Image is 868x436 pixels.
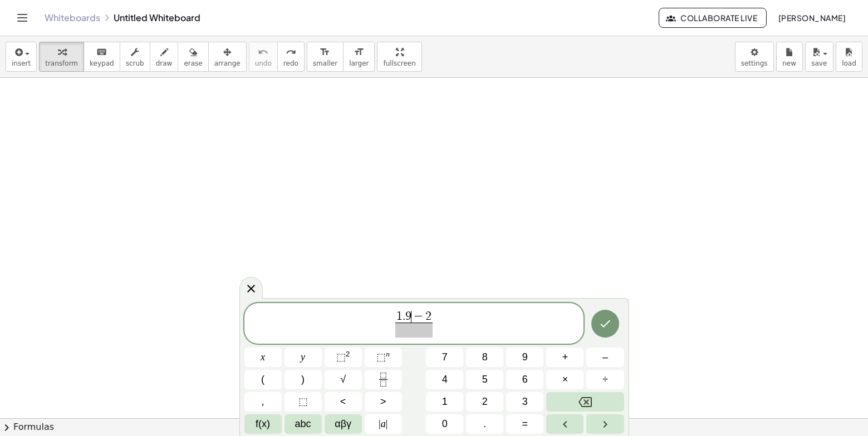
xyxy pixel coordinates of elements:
span: ÷ [602,372,608,387]
button: 7 [426,348,463,367]
span: 9 [522,350,528,365]
button: Fraction [365,370,402,389]
span: load [842,60,856,67]
span: 0 [442,417,448,432]
span: scrub [126,60,144,67]
button: Times [546,370,583,389]
span: save [811,60,827,67]
button: Less than [325,392,362,412]
span: | [386,418,388,429]
button: new [776,42,803,72]
span: × [562,372,568,387]
button: Done [591,310,619,338]
span: transform [45,60,78,67]
button: Divide [586,370,624,389]
button: 2 [466,392,503,412]
span: . [483,417,486,432]
button: 5 [466,370,503,389]
span: 3 [522,394,528,409]
span: y [301,350,305,365]
button: Alphabet [285,414,322,434]
span: 4 [442,372,448,387]
span: ( [261,372,264,387]
i: undo [258,46,268,59]
span: draw [156,60,173,67]
span: redo [283,60,298,67]
button: Toggle navigation [13,9,31,27]
a: Whiteboards [45,12,100,23]
button: 6 [506,370,543,389]
span: . [403,310,405,323]
span: √ [340,372,346,387]
button: 9 [506,348,543,367]
button: 8 [466,348,503,367]
button: ( [244,370,282,389]
span: arrange [214,60,241,67]
button: redoredo [277,42,305,72]
button: arrange [208,42,247,72]
button: Collaborate Live [659,8,767,28]
button: Left arrow [546,414,583,434]
button: settings [735,42,774,72]
sup: n [386,350,390,358]
i: redo [286,46,296,59]
button: . [466,414,503,434]
span: undo [255,60,272,67]
span: 2 [482,394,488,409]
button: y [285,348,322,367]
span: fullscreen [383,60,415,67]
button: Greater than [365,392,402,412]
button: Absolute value [365,414,402,434]
button: Equals [506,414,543,434]
span: f(x) [256,417,270,432]
button: x [244,348,282,367]
span: = [522,417,528,432]
button: Functions [244,414,282,434]
button: Plus [546,348,583,367]
span: , [262,394,264,409]
span: 1 [396,310,403,323]
button: 0 [426,414,463,434]
button: Placeholder [285,392,322,412]
span: new [782,60,796,67]
span: ​ [411,311,411,323]
button: 4 [426,370,463,389]
span: 9 [405,310,411,323]
span: erase [184,60,202,67]
span: 5 [482,372,488,387]
i: format_size [354,46,364,59]
button: Square root [325,370,362,389]
button: insert [6,42,37,72]
button: Minus [586,348,624,367]
button: erase [178,42,208,72]
span: settings [741,60,768,67]
button: save [805,42,833,72]
button: Backspace [546,392,624,412]
span: Collaborate Live [668,13,757,23]
span: – [602,350,608,365]
button: format_sizesmaller [307,42,344,72]
span: − [411,311,426,323]
span: | [379,418,381,429]
span: abc [295,417,311,432]
span: + [562,350,568,365]
span: 7 [442,350,448,365]
button: load [836,42,862,72]
button: [PERSON_NAME] [769,8,855,28]
span: [PERSON_NAME] [778,13,846,23]
button: transform [39,42,84,72]
span: ⬚ [376,351,386,363]
i: format_size [320,46,330,59]
i: keyboard [96,46,107,59]
sup: 2 [346,350,350,358]
span: keypad [90,60,114,67]
button: draw [150,42,179,72]
span: ⬚ [336,351,346,363]
span: ) [301,372,305,387]
button: 1 [426,392,463,412]
button: Squared [325,348,362,367]
span: smaller [313,60,337,67]
span: larger [349,60,369,67]
button: format_sizelarger [343,42,375,72]
span: αβγ [335,417,351,432]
